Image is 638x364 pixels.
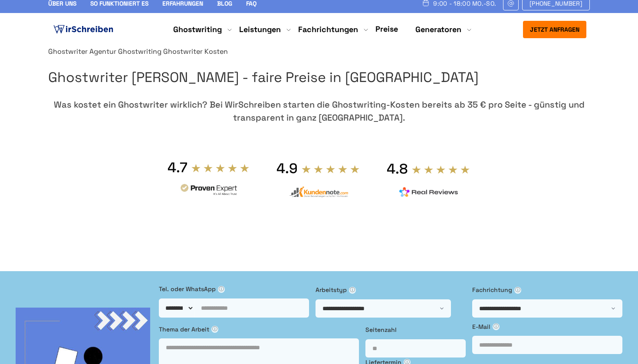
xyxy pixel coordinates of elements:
[173,24,222,35] a: Ghostwriting
[48,66,590,89] h1: Ghostwriter [PERSON_NAME] - faire Preise in [GEOGRAPHIC_DATA]
[118,47,161,56] a: Ghostwriting
[301,164,360,174] img: stars
[159,325,359,334] label: Thema der Arbeit
[415,24,461,35] a: Generatoren
[159,284,309,294] label: Tel. oder WhatsApp
[375,24,398,34] a: Preise
[493,323,500,330] span: ⓘ
[163,47,228,56] span: Ghostwriter Kosten
[276,160,298,177] div: 4.9
[289,186,348,198] img: kundennote
[472,322,622,331] label: E-Mail
[211,326,218,333] span: ⓘ
[168,159,187,176] div: 4.7
[365,325,466,334] label: Seitenzahl
[523,21,586,38] button: Jetzt anfragen
[399,187,458,197] img: realreviews
[48,47,116,56] a: Ghostwriter Agentur
[218,286,225,293] span: ⓘ
[514,287,521,294] span: ⓘ
[316,285,466,295] label: Arbeitstyp
[239,24,281,35] a: Leistungen
[472,285,622,295] label: Fachrichtung
[191,163,250,173] img: stars
[411,165,470,174] img: stars
[48,98,590,124] div: Was kostet ein Ghostwriter wirklich? Bei WirSchreiben starten die Ghostwriting-Kosten bereits ab ...
[298,24,358,35] a: Fachrichtungen
[387,160,408,177] div: 4.8
[349,287,356,294] span: ⓘ
[52,23,115,36] img: logo ghostwriter-österreich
